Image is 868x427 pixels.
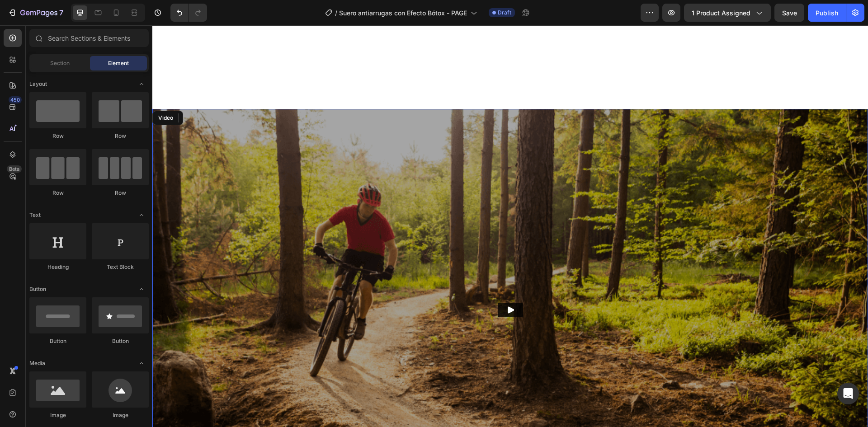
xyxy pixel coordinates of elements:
div: Beta [7,165,22,173]
span: Section [50,59,70,67]
div: Row [92,189,149,197]
span: Suero antiarrugas con Efecto Bótox - PAGE [339,8,467,18]
div: Button [29,337,86,345]
div: Text Block [92,263,149,271]
span: Element [108,59,129,67]
div: Row [29,189,86,197]
span: Toggle open [134,77,149,91]
div: Row [92,132,149,140]
span: Save [782,9,797,17]
span: Toggle open [134,282,149,296]
span: Draft [498,9,511,17]
span: 1 product assigned [692,8,750,18]
span: / [335,8,337,18]
button: Publish [808,4,846,22]
div: Image [29,411,86,419]
div: Open Intercom Messenger [837,383,859,404]
span: Button [29,285,46,293]
div: Video [4,89,23,97]
p: 7 [59,7,63,18]
span: Toggle open [134,356,149,371]
button: 1 product assigned [684,4,771,22]
button: Save [774,4,804,22]
div: Publish [816,8,838,18]
button: Play [345,277,371,292]
span: Text [29,211,41,219]
div: Image [92,411,149,419]
span: Toggle open [134,208,149,222]
div: Undo/Redo [170,4,207,22]
div: Row [29,132,86,140]
span: Media [29,359,45,367]
div: Button [92,337,149,345]
span: Layout [29,80,47,88]
button: 7 [4,4,67,22]
input: Search Sections & Elements [29,29,149,47]
div: Heading [29,263,86,271]
div: 450 [9,96,22,103]
iframe: Design area [152,25,868,427]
